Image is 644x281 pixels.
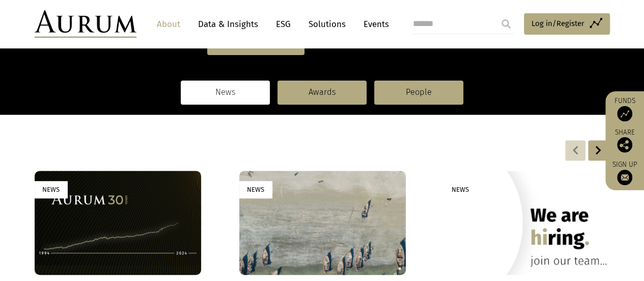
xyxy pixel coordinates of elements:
a: Awards [277,81,367,104]
a: Funds [610,96,639,121]
a: ESG [271,15,296,34]
img: Share this post [617,137,632,152]
a: Data & Insights [193,15,263,34]
a: Events [358,15,389,34]
div: News [239,181,272,198]
span: Log in/Register [531,17,584,30]
div: News [444,181,477,198]
a: Solutions [303,15,351,34]
a: Sign up [610,160,639,185]
img: Aurum [35,10,136,38]
div: Share [610,129,639,152]
a: About [152,15,185,34]
input: Submit [496,14,516,34]
a: News [181,81,270,104]
img: Sign up to our newsletter [617,170,632,185]
img: Access Funds [617,106,632,121]
a: Log in/Register [524,13,610,35]
div: News [35,181,67,198]
a: People [374,81,463,104]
